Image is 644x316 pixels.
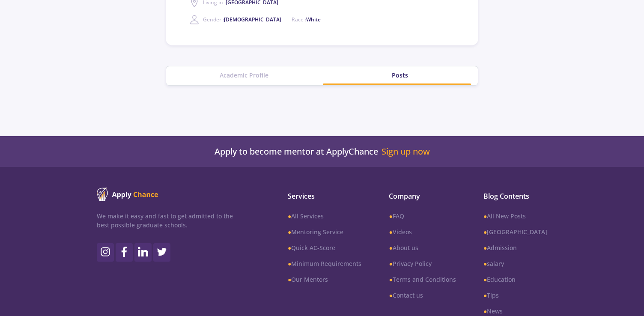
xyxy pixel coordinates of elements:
a: ●salary [483,259,547,268]
b: ● [288,212,291,220]
b: ● [389,228,392,236]
b: ● [483,244,487,252]
b: ● [483,291,487,299]
a: ●[GEOGRAPHIC_DATA] [483,227,547,236]
a: ●News [483,307,547,316]
a: ●Quick AC-Score [288,243,361,252]
b: ● [483,275,487,283]
b: ● [389,291,392,299]
b: ● [288,275,291,283]
div: Posts [322,71,478,80]
b: ● [389,244,392,252]
a: ●All Services [288,212,361,221]
a: ●Videos [389,227,456,236]
a: ●All New Posts [483,212,547,221]
a: ●Terms and Conditions [389,275,456,284]
span: Gender : [203,16,281,23]
b: ● [483,259,487,268]
img: ApplyChance logo [97,188,158,201]
a: ●Mentoring Service [288,227,361,236]
b: ● [389,212,392,220]
a: ●Admission [483,243,547,252]
span: White [306,16,321,23]
b: ● [288,228,291,236]
div: Academic Profile [166,71,322,80]
b: ● [389,259,392,268]
span: Blog Contents [483,191,547,201]
a: Sign up now [382,146,430,157]
b: ● [288,259,291,268]
a: ●Privacy Policy [389,259,456,268]
b: ● [389,275,392,283]
b: ● [288,244,291,252]
span: Company [389,191,456,201]
span: Race : [292,16,321,23]
a: ●Tips [483,291,547,300]
a: ●Education [483,275,547,284]
b: ● [483,212,487,220]
b: ● [483,307,487,315]
b: ● [483,228,487,236]
a: ●Our Mentors [288,275,361,284]
p: We make it easy and fast to get admitted to the best possible graduate schools. [97,212,233,230]
span: [DEMOGRAPHIC_DATA] [224,16,281,23]
a: ●FAQ [389,212,456,221]
a: ●Contact us [389,291,456,300]
span: Services [288,191,361,201]
a: ●Minimum Requirements [288,259,361,268]
a: ●About us [389,243,456,252]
